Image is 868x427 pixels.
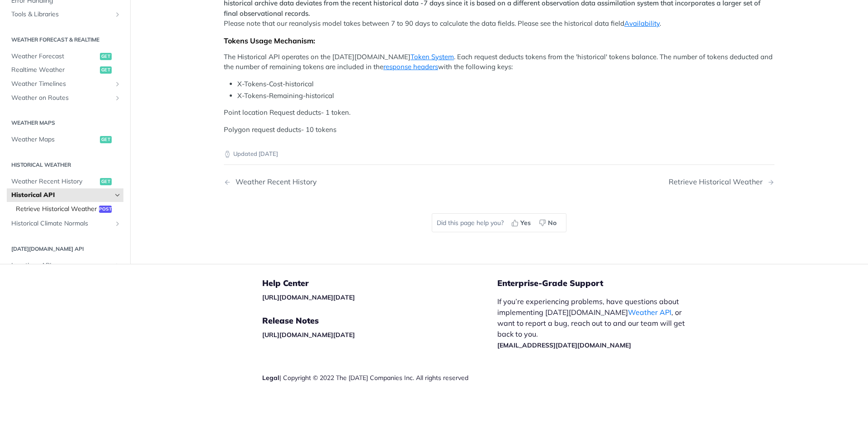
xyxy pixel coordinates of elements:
span: get [100,178,112,185]
a: Legal [262,374,279,382]
span: Weather Forecast [11,52,98,61]
a: response headers [383,62,438,71]
span: Locations API [11,261,112,270]
button: Show subpages for Weather Timelines [114,80,121,88]
p: Polygon request deducts- 10 tokens [224,125,774,135]
span: Realtime Weather [11,66,98,75]
a: Next Page: Retrieve Historical Weather [669,178,774,186]
h5: Help Center [262,278,497,289]
a: Weather on RoutesShow subpages for Weather on Routes [7,91,123,105]
a: [URL][DOMAIN_NAME][DATE] [262,293,355,301]
a: Weather Forecastget [7,50,123,63]
a: Token System [410,52,454,61]
div: Weather Recent History [231,178,317,186]
a: Previous Page: Weather Recent History [224,178,460,186]
span: get [100,53,112,60]
h2: [DATE][DOMAIN_NAME] API [7,245,123,253]
span: Weather Recent History [11,177,98,186]
p: If you’re experiencing problems, have questions about implementing [DATE][DOMAIN_NAME] , or want ... [497,296,694,350]
a: [URL][DOMAIN_NAME][DATE] [262,331,355,339]
h2: Weather Forecast & realtime [7,36,123,44]
a: [EMAIL_ADDRESS][DATE][DOMAIN_NAME] [497,341,631,349]
span: post [99,206,112,213]
nav: Pagination Controls [224,169,774,195]
span: Weather Timelines [11,80,112,89]
div: | Copyright © 2022 The [DATE] Companies Inc. All rights reserved [262,373,497,382]
span: No [548,218,557,228]
a: Locations APIShow subpages for Locations API [7,259,123,272]
button: Show subpages for Weather on Routes [114,94,121,102]
button: Show subpages for Locations API [114,262,121,269]
span: Historical Climate Normals [11,219,112,228]
a: Weather Mapsget [7,133,123,146]
button: Show subpages for Tools & Libraries [114,11,121,18]
a: Weather TimelinesShow subpages for Weather Timelines [7,77,123,91]
li: X-Tokens-Cost-historical [237,79,774,89]
button: No [536,216,561,230]
a: Historical APIHide subpages for Historical API [7,188,123,202]
span: Weather on Routes [11,94,112,103]
p: The Historical API operates on the [DATE][DOMAIN_NAME] . Each request deducts tokens from the 'hi... [224,52,774,72]
button: Yes [508,216,536,230]
a: Historical Climate NormalsShow subpages for Historical Climate Normals [7,217,123,230]
div: Did this page help you? [432,213,566,232]
a: Retrieve Historical Weatherpost [11,202,123,216]
span: Weather Maps [11,135,98,144]
h2: Weather Maps [7,119,123,127]
span: get [100,67,112,74]
p: Point location Request deducts- 1 token. [224,108,774,118]
a: Weather API [628,308,671,317]
span: Retrieve Historical Weather [16,205,97,214]
span: Yes [520,218,531,228]
span: Historical API [11,191,112,200]
span: get [100,136,112,143]
a: Availability [624,19,660,28]
h5: Enterprise-Grade Support [497,278,709,289]
button: Show subpages for Historical Climate Normals [114,220,121,227]
a: Realtime Weatherget [7,64,123,77]
button: Hide subpages for Historical API [114,192,121,199]
a: Tools & LibrariesShow subpages for Tools & Libraries [7,8,123,21]
div: Tokens Usage Mechanism: [224,36,774,45]
span: Tools & Libraries [11,10,112,19]
p: Updated [DATE] [224,150,774,159]
div: Retrieve Historical Weather [669,178,767,186]
h2: Historical Weather [7,161,123,169]
a: Weather Recent Historyget [7,175,123,188]
li: X-Tokens-Remaining-historical [237,91,774,101]
h5: Release Notes [262,315,497,326]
